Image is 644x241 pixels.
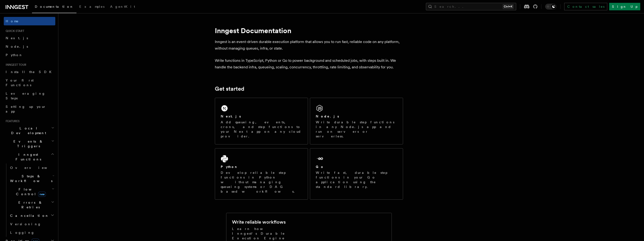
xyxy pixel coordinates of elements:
a: Python [4,51,55,59]
a: Logging [8,228,55,237]
button: Local Development [4,124,55,137]
button: Errors & Retries [8,198,55,211]
span: Node.js [6,45,28,48]
a: Overview [8,163,55,172]
button: Steps & Workflows [8,172,55,185]
span: Cancellation [8,213,49,218]
button: Events & Triggers [4,137,55,150]
span: Versioning [10,222,41,226]
span: Features [4,119,20,123]
h1: Inngest Documentation [215,26,403,35]
a: Next.js [4,34,55,42]
h2: Go [316,164,324,169]
span: Overview [10,166,59,170]
h2: Write reliable workflows [232,219,286,225]
span: Events & Triggers [4,139,51,148]
a: AgentKit [107,1,138,13]
p: Write fast, durable step functions in your Go application using the standard library. [316,170,397,189]
a: Documentation [32,1,76,13]
p: Write functions in TypeScript, Python or Go to power background and scheduled jobs, with steps bu... [215,57,403,70]
a: Sign Up [609,3,640,10]
span: Home [6,19,19,23]
a: Install the SDK [4,68,55,76]
span: Your first Functions [6,78,34,87]
span: Next.js [6,36,28,40]
a: Node.jsWrite durable step functions in any Node.js app and run on servers or serverless. [310,98,403,144]
span: new [38,192,46,197]
button: Flow Controlnew [8,185,55,198]
a: Node.js [4,42,55,51]
p: Write durable step functions in any Node.js app and run on servers or serverless. [316,120,397,139]
h2: Python [221,164,238,169]
a: Your first Functions [4,76,55,89]
a: Versioning [8,220,55,228]
a: Next.jsAdd queueing, events, crons, and step functions to your Next app on any cloud provider. [215,98,308,144]
button: Search...Ctrl+K [426,3,516,10]
span: Flow Control [8,187,52,196]
p: Add queueing, events, crons, and step functions to your Next app on any cloud provider. [221,120,302,139]
span: Python [6,53,23,57]
a: Examples [76,1,107,13]
button: Inngest Functions [4,150,55,163]
span: Inngest tour [4,63,26,67]
span: Examples [79,5,104,8]
button: Cancellation [8,211,55,220]
span: Inngest Functions [4,152,51,162]
span: Steps & Workflows [8,174,52,183]
span: Leveraging Steps [6,92,45,100]
h2: Node.js [316,114,339,119]
span: Logging [10,231,35,234]
span: Quick start [4,29,24,33]
kbd: Ctrl+K [503,4,513,9]
a: Get started [215,86,244,92]
a: Contact sales [564,3,607,10]
p: Inngest is an event-driven durable execution platform that allows you to run fast, reliable code ... [215,39,403,52]
a: GoWrite fast, durable step functions in your Go application using the standard library. [310,148,403,200]
a: Home [4,17,55,25]
a: PythonDevelop reliable step functions in Python without managing queueing systems or DAG based wo... [215,148,308,200]
a: Setting up your app [4,102,55,116]
div: Inngest Functions [4,163,55,237]
a: Leveraging Steps [4,89,55,102]
span: Errors & Retries [8,200,51,210]
span: AgentKit [110,5,135,8]
h2: Next.js [221,114,241,119]
span: Documentation [35,5,74,8]
span: Install the SDK [6,70,54,74]
span: Local Development [4,126,51,135]
span: Setting up your app [6,105,46,113]
p: Develop reliable step functions in Python without managing queueing systems or DAG based workflows. [221,170,302,194]
button: Toggle dark mode [545,4,556,9]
